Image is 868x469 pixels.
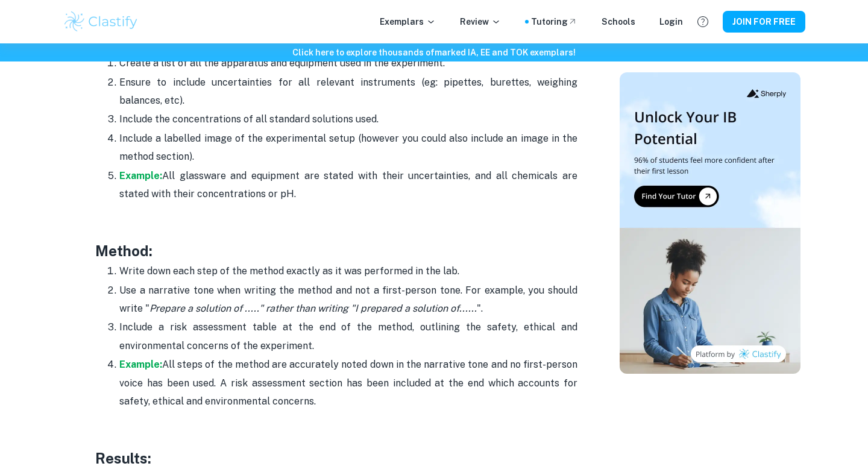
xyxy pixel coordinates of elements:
[119,318,577,355] p: Include a risk assessment table at the end of the method, outlining the safety, ethical and envir...
[693,11,713,32] button: Help and Feedback
[531,15,577,28] a: Tutoring
[460,15,501,28] p: Review
[119,130,577,166] p: Include a labelled image of the experimental setup (however you could also include an image in th...
[620,72,800,374] img: Thumbnail
[119,74,577,110] p: Ensure to include uncertainties for all relevant instruments (eg: pipettes, burettes, weighing ba...
[723,11,805,33] button: JOIN FOR FREE
[119,282,577,318] p: Use a narrative tone when writing the method and not a first-person tone. For example, you should...
[119,54,577,72] p: Create a list of all the apparatus and equipment used in the experiment.
[659,15,683,28] a: Login
[119,170,162,181] a: Example:
[63,10,139,34] img: Clastify logo
[119,167,577,204] p: All glassware and equipment are stated with their uncertainties, and all chemicals are stated wit...
[119,110,577,128] p: Include the concentrations of all standard solutions used.
[602,15,635,28] a: Schools
[119,262,577,280] p: Write down each step of the method exactly as it was performed in the lab.
[119,359,162,370] a: Example:
[380,15,436,28] p: Exemplars
[2,46,866,59] h6: Click here to explore thousands of marked IA, EE and TOK exemplars !
[95,240,577,262] h3: Method:
[149,303,477,314] i: Prepare a solution of ....." rather than writing "I prepared a solution of......
[119,356,577,411] p: All steps of the method are accurately noted down in the narrative tone and no first-person voice...
[95,447,577,469] h3: Results:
